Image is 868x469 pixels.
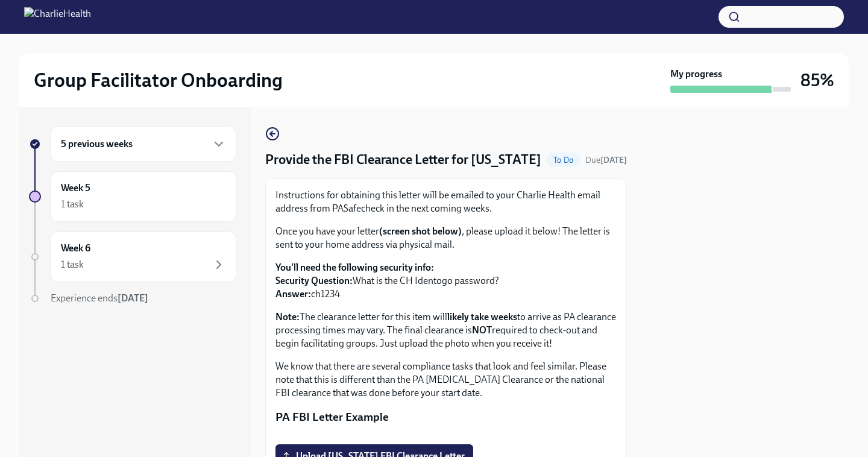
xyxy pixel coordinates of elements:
a: Week 51 task [29,171,236,222]
strong: Note: [275,311,300,323]
span: Due [585,155,627,165]
strong: Answer: [275,288,311,300]
strong: NOT [472,324,492,336]
p: What is the CH Identogo password? ch1234 [275,261,617,301]
img: CharlieHealth [24,7,91,27]
strong: likely take weeks [447,311,517,323]
div: 1 task [61,258,84,271]
p: We know that there are several compliance tasks that look and feel similar. Please note that this... [275,360,617,400]
strong: [DATE] [118,292,148,304]
div: 1 task [61,198,84,211]
p: Once you have your letter , please upload it below! The letter is sent to your home address via p... [275,225,617,251]
h4: Provide the FBI Clearance Letter for [US_STATE] [265,151,541,169]
p: The clearance letter for this item will to arrive as PA clearance processing times may vary. The ... [275,310,617,350]
h2: Group Facilitator Onboarding [34,68,283,92]
strong: You'll need the following security info: [275,262,434,273]
span: Upload [US_STATE] FBI Clearance Letter [284,450,465,462]
strong: My progress [670,68,722,81]
label: Upload [US_STATE] FBI Clearance Letter [275,444,473,468]
h3: 85% [800,69,834,91]
p: PA FBI Letter Example [275,409,617,425]
span: Experience ends [51,292,148,304]
span: September 16th, 2025 10:00 [585,154,627,166]
a: Week 61 task [29,231,236,282]
strong: [DATE] [600,155,627,165]
p: Instructions for obtaining this letter will be emailed to your Charlie Health email address from ... [275,189,617,215]
strong: (screen shot below) [379,225,462,237]
strong: Security Question: [275,275,353,286]
h6: Week 6 [61,242,90,255]
span: To Do [546,156,580,165]
div: 5 previous weeks [51,127,236,162]
h6: Week 5 [61,181,90,195]
h6: 5 previous weeks [61,137,133,151]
